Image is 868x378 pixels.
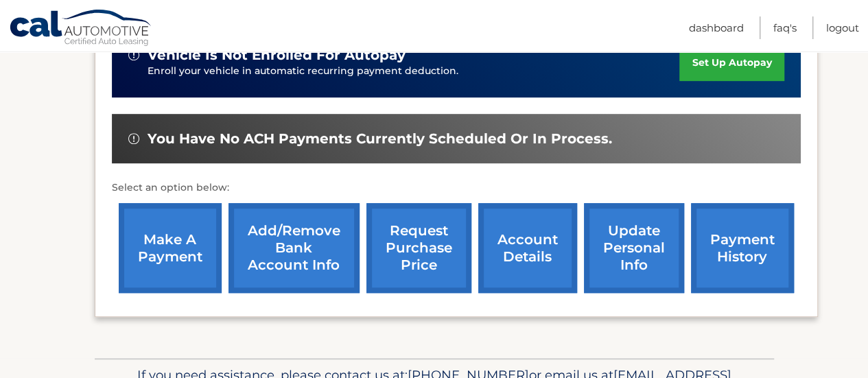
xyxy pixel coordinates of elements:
a: Dashboard [689,16,744,39]
p: Select an option below: [112,180,801,196]
img: alert-white.svg [128,49,139,60]
a: update personal info [584,203,684,293]
a: request purchase price [366,203,471,293]
a: payment history [691,203,794,293]
span: You have no ACH payments currently scheduled or in process. [148,130,612,147]
a: FAQ's [773,16,797,39]
a: set up autopay [679,45,784,81]
a: Logout [826,16,859,39]
p: Enroll your vehicle in automatic recurring payment deduction. [148,64,680,79]
span: vehicle is not enrolled for autopay [148,47,406,64]
img: alert-white.svg [128,133,139,144]
a: make a payment [119,203,222,293]
a: Cal Automotive [9,9,153,49]
a: account details [478,203,577,293]
a: Add/Remove bank account info [228,203,360,293]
